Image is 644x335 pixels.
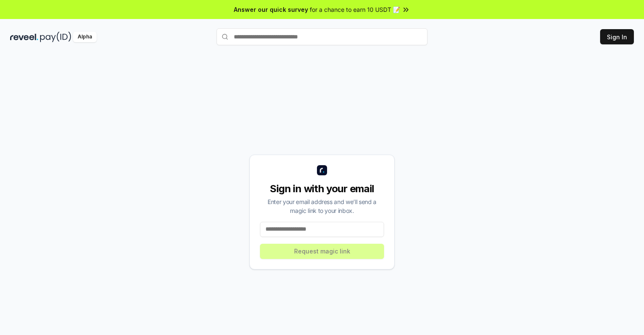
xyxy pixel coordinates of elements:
[600,29,634,44] button: Sign In
[310,5,400,14] span: for a chance to earn 10 USDT 📝
[234,5,308,14] span: Answer our quick survey
[73,32,97,42] div: Alpha
[40,32,71,42] img: pay_id
[317,165,327,175] img: logo_small
[260,182,384,196] div: Sign in with your email
[260,197,384,215] div: Enter your email address and we’ll send a magic link to your inbox.
[10,32,38,42] img: reveel_dark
